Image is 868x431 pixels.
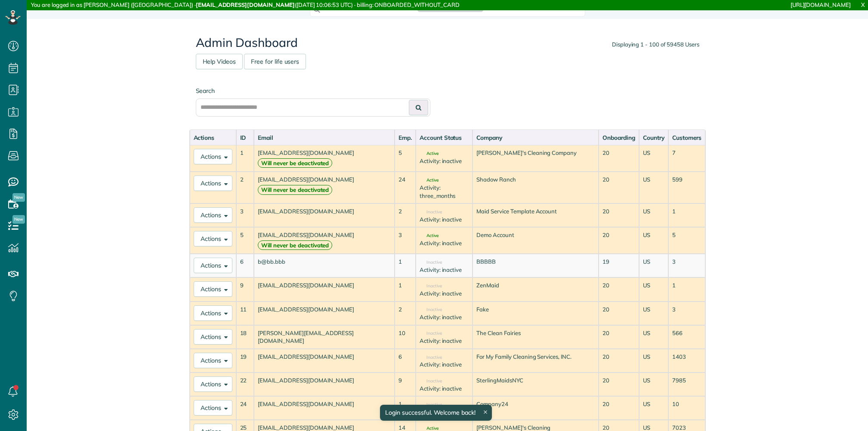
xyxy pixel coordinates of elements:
[668,227,705,254] td: 5
[196,36,699,49] h2: Admin Dashboard
[668,254,705,277] td: 3
[668,172,705,203] td: 599
[473,172,599,203] td: Shadow Ranch
[194,305,232,321] button: Actions
[643,133,664,142] div: Country
[258,133,391,142] div: Email
[668,325,705,349] td: 566
[236,227,254,254] td: 5
[668,302,705,325] td: 3
[236,145,254,172] td: 1
[639,302,668,325] td: US
[236,373,254,396] td: 22
[395,254,416,277] td: 1
[240,133,250,142] div: ID
[420,379,442,383] span: Inactive
[420,157,469,165] div: Activity: inactive
[668,373,705,396] td: 7985
[194,231,232,246] button: Actions
[236,325,254,349] td: 18
[599,227,639,254] td: 20
[420,234,439,238] span: Active
[236,254,254,277] td: 6
[599,349,639,373] td: 20
[258,240,332,250] strong: Will never be deactivated
[244,54,306,69] a: Free for life users
[12,193,25,202] span: New
[473,325,599,349] td: The Clean Fairies
[599,277,639,301] td: 20
[254,302,395,325] td: [EMAIL_ADDRESS][DOMAIN_NAME]
[254,203,395,227] td: [EMAIL_ADDRESS][DOMAIN_NAME]
[420,289,469,298] div: Activity: inactive
[420,215,469,224] div: Activity: inactive
[473,227,599,254] td: Demo Account
[194,149,232,164] button: Actions
[639,325,668,349] td: US
[395,373,416,396] td: 9
[420,284,442,288] span: Inactive
[395,277,416,301] td: 1
[12,215,25,224] span: New
[196,1,295,8] strong: [EMAIL_ADDRESS][DOMAIN_NAME]
[599,396,639,420] td: 20
[791,1,851,8] a: [URL][DOMAIN_NAME]
[194,281,232,297] button: Actions
[420,210,442,214] span: Inactive
[639,349,668,373] td: US
[194,376,232,392] button: Actions
[254,145,395,172] td: [EMAIL_ADDRESS][DOMAIN_NAME]
[236,396,254,420] td: 24
[639,227,668,254] td: US
[599,302,639,325] td: 20
[420,184,469,200] div: Activity: three_months
[668,396,705,420] td: 10
[639,172,668,203] td: US
[395,203,416,227] td: 2
[420,337,469,345] div: Activity: inactive
[602,133,635,142] div: Onboarding
[599,373,639,396] td: 20
[196,86,430,95] label: Search
[395,145,416,172] td: 5
[420,360,469,369] div: Activity: inactive
[639,145,668,172] td: US
[254,396,395,420] td: [EMAIL_ADDRESS][DOMAIN_NAME]
[395,172,416,203] td: 24
[194,329,232,345] button: Actions
[473,396,599,420] td: Company24
[599,325,639,349] td: 20
[395,349,416,373] td: 6
[420,403,442,407] span: Inactive
[668,349,705,373] td: 1403
[194,258,232,273] button: Actions
[254,254,395,277] td: b@bb.bbb
[599,203,639,227] td: 20
[236,349,254,373] td: 19
[473,277,599,301] td: ZenMaid
[254,325,395,349] td: [PERSON_NAME][EMAIL_ADDRESS][DOMAIN_NAME]
[194,175,232,191] button: Actions
[194,207,232,223] button: Actions
[395,227,416,254] td: 3
[420,178,439,182] span: Active
[473,373,599,396] td: SterlingMaidsNYC
[639,254,668,277] td: US
[258,158,332,168] strong: Will never be deactivated
[420,313,469,321] div: Activity: inactive
[420,331,442,336] span: Inactive
[599,172,639,203] td: 20
[668,277,705,301] td: 1
[236,203,254,227] td: 3
[668,145,705,172] td: 7
[395,302,416,325] td: 2
[395,325,416,349] td: 10
[672,133,701,142] div: Customers
[476,133,595,142] div: Company
[639,373,668,396] td: US
[194,400,232,416] button: Actions
[236,172,254,203] td: 2
[420,266,469,274] div: Activity: inactive
[668,203,705,227] td: 1
[420,260,442,265] span: Inactive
